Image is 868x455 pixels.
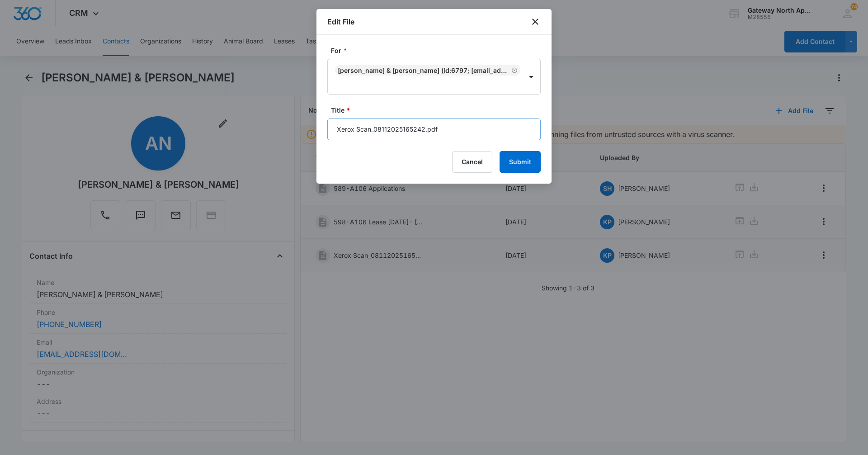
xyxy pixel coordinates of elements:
[530,16,541,27] button: close
[509,67,518,73] div: Remove Aliyah Nguyen & Jacob Enriquez (ID:6797; avnguyen1804@gmail.com; 7203945945)
[331,105,544,115] label: Title
[331,46,544,55] label: For
[327,118,541,140] input: Title
[338,66,509,74] div: [PERSON_NAME] & [PERSON_NAME] (ID:6797; [EMAIL_ADDRESS][DOMAIN_NAME]; 7203945945)
[452,151,492,173] button: Cancel
[500,151,541,173] button: Submit
[327,16,354,27] h1: Edit File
